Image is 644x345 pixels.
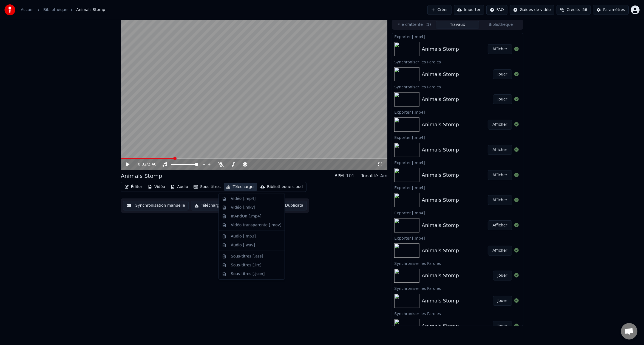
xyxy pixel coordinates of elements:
button: Afficher [488,220,512,230]
div: Sous-titres [.ass] [231,254,263,259]
button: Créer [427,5,452,15]
button: Jouer [493,69,512,79]
div: Exporter [.mp4] [392,134,523,141]
div: Vidéo transparente [.mov] [231,222,281,228]
button: Télécharger la vidéo [191,201,243,211]
button: File d'attente [393,21,436,29]
div: Tonalité [361,173,378,179]
div: Animals Stomp [422,146,459,154]
div: Synchroniser les Paroles [392,83,523,90]
div: Vidéo [.mkv] [231,205,255,210]
button: Jouer [493,271,512,281]
button: FAQ [486,5,507,15]
div: Synchroniser les Paroles [392,310,523,317]
button: Télécharger [224,183,257,191]
div: Animals Stomp [422,196,459,204]
span: Crédits [567,7,580,13]
button: Afficher [488,145,512,155]
button: Crédits56 [557,5,591,15]
div: Animals Stomp [121,172,162,180]
button: Afficher [488,195,512,205]
div: Animals Stomp [422,71,459,78]
div: BPM [334,173,344,179]
button: Jouer [493,321,512,331]
button: Travaux [436,21,479,29]
nav: breadcrumb [21,7,105,13]
div: 101 [346,173,354,179]
div: InAndOn [.mp4] [231,214,262,219]
div: Audio [.wav] [231,242,255,248]
div: Exporter [.mp4] [392,109,523,115]
div: Animals Stomp [422,121,459,128]
button: Jouer [493,296,512,306]
div: Synchroniser les Paroles [392,285,523,291]
div: Vidéo [.mp4] [231,196,256,201]
span: ( 1 ) [425,22,431,27]
div: Animals Stomp [422,272,459,279]
button: Synchronisation manuelle [123,201,189,211]
button: Audio [168,183,190,191]
button: Paramètres [593,5,629,15]
button: Afficher [488,170,512,180]
button: Vidéo [146,183,167,191]
button: Importer [454,5,484,15]
div: Animals Stomp [422,322,459,330]
button: Sous-titres [191,183,223,191]
div: Sous-titres [.lrc] [231,262,262,268]
div: Animals Stomp [422,96,459,103]
span: 56 [582,7,587,13]
button: Jouer [493,94,512,104]
button: Afficher [488,246,512,256]
button: Afficher [488,120,512,130]
a: Accueil [21,7,35,13]
div: / [138,162,151,167]
div: Animals Stomp [422,247,459,254]
div: Animals Stomp [422,45,459,53]
div: Bibliothèque cloud [267,184,303,190]
a: Bibliothèque [43,7,67,13]
button: Afficher [488,44,512,54]
div: Animals Stomp [422,297,459,305]
button: Bibliothèque [479,21,523,29]
div: Exporter [.mp4] [392,33,523,40]
span: Animals Stomp [76,7,105,13]
div: Exporter [.mp4] [392,184,523,191]
div: Ouvrir le chat [621,323,637,340]
span: 2:40 [148,162,156,167]
div: Am [380,173,388,179]
div: Synchroniser les Paroles [392,260,523,267]
div: Exporter [.mp4] [392,209,523,216]
div: Synchroniser les Paroles [392,58,523,65]
div: Paramètres [603,7,625,13]
img: youka [4,4,15,15]
button: Éditer [122,183,144,191]
span: 0:32 [138,162,146,167]
div: Animals Stomp [422,221,459,229]
div: Exporter [.mp4] [392,235,523,241]
div: Audio [.mp3] [231,234,256,239]
div: Animals Stomp [422,171,459,179]
div: Sous-titres [.json] [231,271,265,277]
div: Exporter [.mp4] [392,159,523,166]
button: Guides de vidéo [510,5,554,15]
